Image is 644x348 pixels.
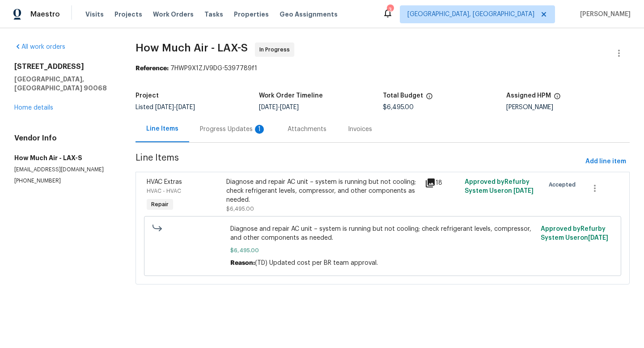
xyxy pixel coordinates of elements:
h5: [GEOGRAPHIC_DATA], [GEOGRAPHIC_DATA] 90068 [14,75,114,93]
h4: Vendor Info [14,134,114,143]
span: Line Items [136,153,582,170]
span: Geo Assignments [280,10,338,19]
b: Reference: [136,65,169,72]
span: Accepted [549,180,579,189]
span: How Much Air - LAX-S [136,42,248,53]
span: Visits [85,10,104,19]
div: Attachments [288,125,326,134]
span: [DATE] [280,104,299,110]
span: Reason: [230,260,255,266]
span: [DATE] [588,235,608,241]
h5: Project [136,93,159,99]
span: Diagnose and repair AC unit – system is running but not cooling; check refrigerant levels, compre... [230,225,535,242]
div: [PERSON_NAME] [506,104,630,110]
span: HVAC - HVAC [147,188,181,194]
h2: [STREET_ADDRESS] [14,62,114,71]
span: Add line item [585,156,626,167]
span: Approved by Refurby System User on [465,179,534,194]
span: Properties [234,10,269,19]
span: The total cost of line items that have been proposed by Opendoor. This sum includes line items th... [426,93,433,104]
p: [PHONE_NUMBER] [14,177,114,185]
span: HVAC Extras [147,179,182,185]
span: Tasks [204,11,223,17]
h5: Assigned HPM [506,93,551,99]
span: $6,495.00 [230,246,535,255]
div: 3 [387,5,393,14]
span: Maestro [30,10,60,19]
span: Approved by Refurby System User on [541,226,608,241]
span: [PERSON_NAME] [576,10,631,19]
span: The hpm assigned to this work order. [554,93,561,104]
span: [DATE] [155,104,174,110]
span: Work Orders [153,10,194,19]
a: Home details [14,105,53,111]
a: All work orders [14,44,65,50]
div: Diagnose and repair AC unit – system is running but not cooling; check refrigerant levels, compre... [226,178,420,204]
span: [DATE] [176,104,195,110]
div: Progress Updates [200,125,266,134]
h5: Work Order Timeline [259,93,323,99]
h5: Total Budget [383,93,423,99]
p: [EMAIL_ADDRESS][DOMAIN_NAME] [14,166,114,174]
span: [GEOGRAPHIC_DATA], [GEOGRAPHIC_DATA] [407,10,534,19]
div: 1 [255,125,264,134]
button: Add line item [582,153,630,170]
h5: How Much Air - LAX-S [14,153,114,162]
div: Line Items [146,124,178,133]
span: $6,495.00 [383,104,414,110]
span: Repair [148,200,172,209]
span: $6,495.00 [226,206,254,212]
div: 18 [425,178,459,188]
div: Invoices [348,125,372,134]
span: [DATE] [513,188,534,194]
span: Projects [114,10,142,19]
span: Listed [136,104,195,110]
span: [DATE] [259,104,278,110]
span: In Progress [259,45,293,54]
span: (TD) Updated cost per BR team approval. [255,260,378,266]
div: 7HWP9X1ZJV9DG-5397789f1 [136,64,630,73]
span: - [259,104,299,110]
span: - [155,104,195,110]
